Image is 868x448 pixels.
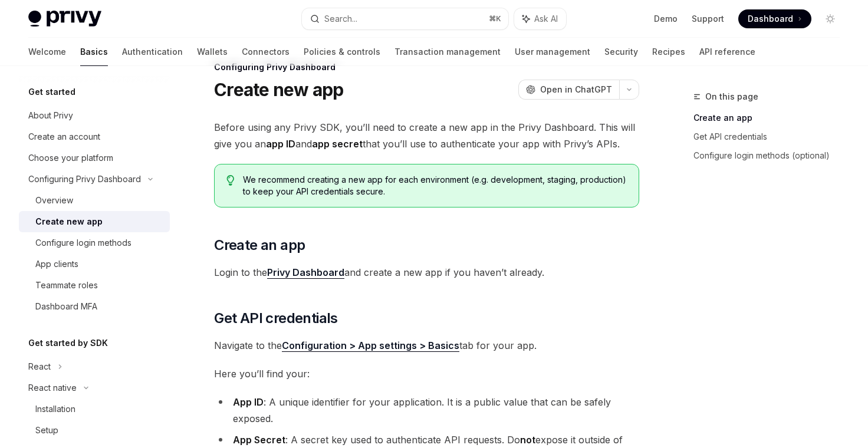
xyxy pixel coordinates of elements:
span: Create an app [214,236,305,255]
a: Transaction management [394,38,501,66]
svg: Tip [226,175,235,186]
div: Teammate roles [35,278,98,292]
a: App clients [19,253,170,275]
strong: not [520,434,535,446]
a: Choose your platform [19,147,170,169]
div: Configuring Privy Dashboard [28,172,141,186]
h5: Get started by SDK [28,336,108,350]
a: Policies & controls [304,38,380,66]
span: Dashboard [748,13,793,25]
a: Welcome [28,38,66,66]
strong: app ID [266,138,295,150]
span: We recommend creating a new app for each environment (e.g. development, staging, production) to k... [243,174,627,197]
div: App clients [35,257,78,271]
button: Search...⌘K [302,8,508,29]
a: Installation [19,398,170,420]
span: Login to the and create a new app if you haven’t already. [214,264,639,281]
a: Get API credentials [693,127,849,146]
button: Ask AI [514,8,566,29]
a: Configure login methods [19,232,170,253]
div: Dashboard MFA [35,299,97,314]
a: Wallets [197,38,228,66]
div: Setup [35,423,58,437]
a: About Privy [19,105,170,126]
a: Configure login methods (optional) [693,146,849,165]
li: : A unique identifier for your application. It is a public value that can be safely exposed. [214,394,639,427]
div: React native [28,381,77,395]
span: On this page [705,90,758,104]
a: Create new app [19,211,170,232]
button: Toggle dark mode [821,9,840,28]
a: Security [604,38,638,66]
div: Create an account [28,130,100,144]
div: Configure login methods [35,236,131,250]
span: Get API credentials [214,309,338,328]
a: Dashboard MFA [19,296,170,317]
a: API reference [699,38,755,66]
div: Search... [324,12,357,26]
div: About Privy [28,108,73,123]
div: Choose your platform [28,151,113,165]
a: Create an app [693,108,849,127]
a: Basics [80,38,108,66]
a: Connectors [242,38,290,66]
a: Authentication [122,38,183,66]
a: Support [692,13,724,25]
a: Teammate roles [19,275,170,296]
a: Demo [654,13,678,25]
div: Create new app [35,215,103,229]
span: Open in ChatGPT [540,84,612,95]
a: Overview [19,190,170,211]
button: Open in ChatGPT [518,80,619,100]
span: Ask AI [534,13,558,25]
a: Privy Dashboard [267,266,344,279]
a: Recipes [652,38,685,66]
div: React [28,360,51,374]
img: light logo [28,11,101,27]
a: Configuration > App settings > Basics [282,340,459,352]
a: Create an account [19,126,170,147]
a: Dashboard [738,9,811,28]
a: User management [515,38,590,66]
span: Before using any Privy SDK, you’ll need to create a new app in the Privy Dashboard. This will giv... [214,119,639,152]
h1: Create new app [214,79,344,100]
span: Here you’ll find your: [214,365,639,382]
strong: App Secret [233,434,285,446]
span: Navigate to the tab for your app. [214,337,639,354]
h5: Get started [28,85,75,99]
a: Setup [19,420,170,441]
div: Configuring Privy Dashboard [214,61,639,73]
span: ⌘ K [489,14,501,24]
div: Overview [35,193,73,207]
strong: app secret [312,138,363,150]
div: Installation [35,402,75,416]
strong: App ID [233,396,264,408]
